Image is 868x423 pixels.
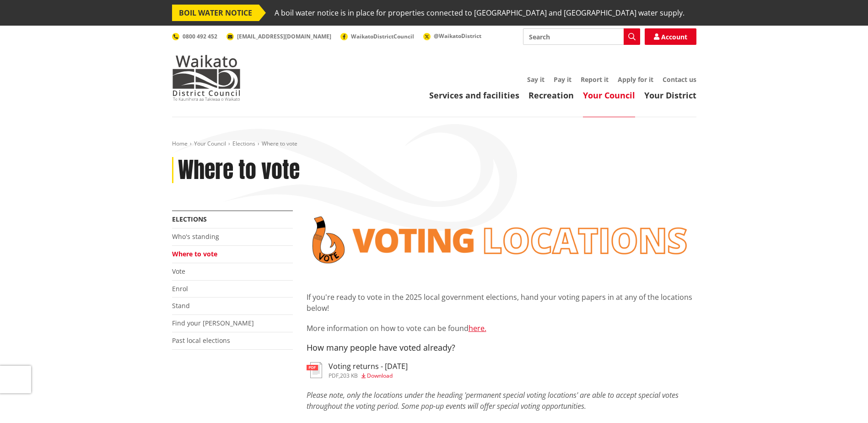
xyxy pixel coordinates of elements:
a: Voting returns - [DATE] pdf,203 KB Download [307,362,408,379]
p: More information on how to vote can be found [307,323,696,334]
span: 0800 492 452 [183,33,217,40]
a: here. [469,323,486,333]
h1: Where to vote [178,157,300,184]
a: Say it [527,75,545,84]
h4: How many people have voted already? [307,343,696,353]
span: BOIL WATER NOTICE [172,5,259,21]
a: Pay it [554,75,571,84]
a: Contact us [663,75,696,84]
a: Enrol [172,284,188,293]
span: 203 KB [340,372,358,380]
span: A boil water notice is in place for properties connected to [GEOGRAPHIC_DATA] and [GEOGRAPHIC_DAT... [275,5,685,21]
img: document-pdf.svg [307,362,322,378]
span: WaikatoDistrictCouncil [351,33,414,40]
a: Vote [172,267,185,276]
nav: breadcrumb [172,140,696,148]
a: Stand [172,301,190,310]
a: Your District [644,90,696,101]
div: , [329,373,408,379]
img: Waikato District Council - Te Kaunihera aa Takiwaa o Waikato [172,55,241,101]
a: Report it [581,75,609,84]
a: Elections [232,140,255,147]
a: Where to vote [172,249,217,258]
img: voting locations banner [307,211,696,269]
h3: Voting returns - [DATE] [329,362,408,371]
a: Past local elections [172,336,230,345]
p: If you're ready to vote in the 2025 local government elections, hand your voting papers in at any... [307,292,696,314]
input: Search input [523,28,640,45]
a: Recreation [528,90,574,101]
a: Your Council [194,140,226,147]
a: Account [645,28,696,45]
span: Download [367,372,393,380]
a: Who's standing [172,232,219,241]
span: Where to vote [262,140,297,147]
a: Services and facilities [429,90,519,101]
a: Apply for it [618,75,653,84]
a: Elections [172,215,207,223]
a: @WaikatoDistrict [423,32,481,40]
span: @WaikatoDistrict [434,32,481,40]
em: Please note, only the locations under the heading 'permanent special voting locations' are able t... [307,390,679,411]
span: pdf [329,372,339,380]
a: Find your [PERSON_NAME] [172,319,254,327]
span: [EMAIL_ADDRESS][DOMAIN_NAME] [237,33,331,40]
a: Your Council [583,90,635,101]
a: 0800 492 452 [172,33,217,40]
a: Home [172,140,188,147]
a: WaikatoDistrictCouncil [340,33,414,40]
a: [EMAIL_ADDRESS][DOMAIN_NAME] [226,33,331,40]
